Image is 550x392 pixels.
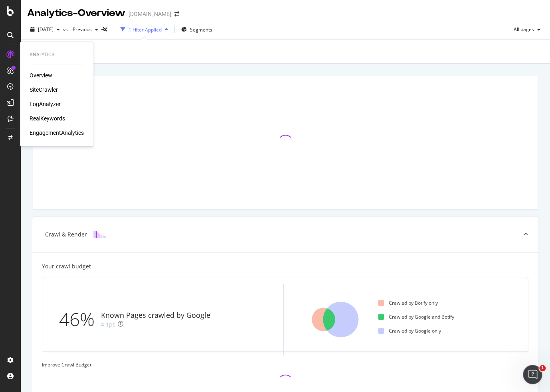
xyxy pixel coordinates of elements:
[45,230,87,238] div: Crawl & Render
[30,71,52,79] a: Overview
[178,23,216,36] button: Segments
[42,262,91,270] div: Your crawl budget
[523,365,542,384] iframe: Intercom live chat
[174,11,179,17] div: arrow-right-arrow-left
[30,51,84,58] div: Analytics
[510,23,544,36] button: All pages
[30,86,58,94] a: SiteCrawler
[69,23,101,36] button: Previous
[106,321,115,329] div: 1pt
[27,23,63,36] button: [DATE]
[101,323,104,326] img: Equal
[69,26,92,33] span: Previous
[93,230,106,238] img: block-icon
[101,310,210,321] div: Known Pages crawled by Google
[30,114,65,122] a: RealKeywords
[129,10,171,18] div: [DOMAIN_NAME]
[539,365,546,371] span: 1
[42,361,529,368] div: Improve Crawl Budget
[190,26,212,33] span: Segments
[510,26,534,33] span: All pages
[30,100,61,108] a: LogAnalyzer
[63,26,69,33] span: vs
[27,6,125,20] div: Analytics - Overview
[129,26,162,33] div: 1 Filter Applied
[378,299,438,306] div: Crawled by Botify only
[378,327,441,334] div: Crawled by Google only
[117,23,171,36] button: 1 Filter Applied
[59,306,101,333] div: 46%
[38,26,53,33] span: 2025 Aug. 29th
[30,129,84,137] a: EngagementAnalytics
[378,313,454,320] div: Crawled by Google and Botify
